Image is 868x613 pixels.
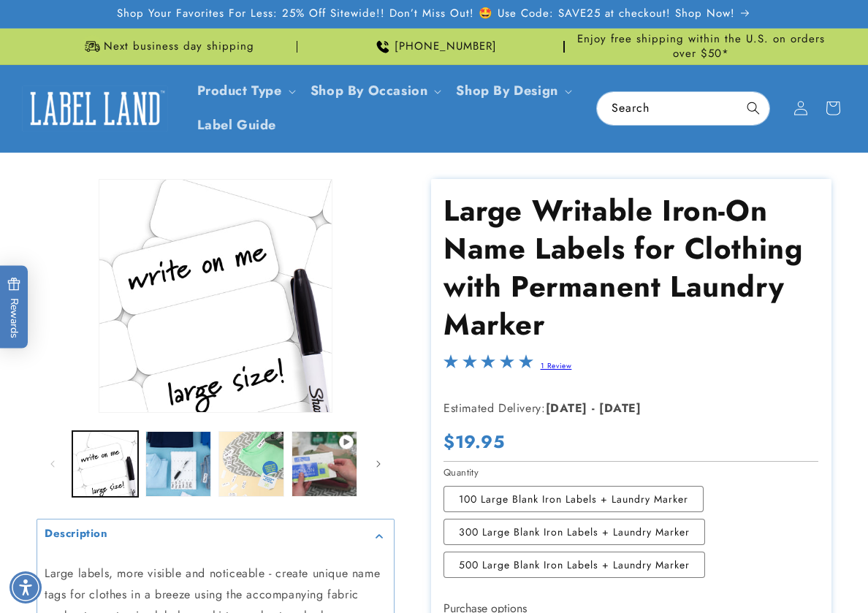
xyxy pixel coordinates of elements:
a: Shop By Design [456,81,557,100]
strong: [DATE] [546,400,588,416]
div: Accessibility Menu [9,571,42,604]
h2: Description [45,527,108,541]
button: Search [737,92,769,124]
button: Slide left [37,448,69,480]
div: Announcement [303,28,564,64]
summary: Product Type [189,74,302,108]
h1: Large Writable Iron-On Name Labels for Clothing with Permanent Laundry Marker [443,191,818,343]
button: Slide right [362,448,395,480]
div: Announcement [37,28,297,64]
span: Enjoy free shipping within the U.S. on orders over $50* [571,32,831,61]
img: Label Land [22,85,168,131]
summary: Shop By Design [447,74,577,108]
span: Shop Your Favorites For Less: 25% Off Sitewide!! Don’t Miss Out! 🤩 Use Code: SAVE25 at checkout! ... [117,7,735,21]
p: Estimated Delivery: [443,398,809,419]
div: Announcement [571,28,831,64]
label: 500 Large Blank Iron Labels + Laundry Marker [443,552,705,578]
legend: Quantity [443,465,480,480]
span: Rewards [7,277,21,338]
iframe: Gorgias live chat messenger [722,550,853,598]
span: 5.0-star overall rating [443,358,533,375]
span: [PHONE_NUMBER] [395,39,497,54]
label: 100 Large Blank Iron Labels + Laundry Marker [443,486,704,512]
label: 300 Large Blank Iron Labels + Laundry Marker [443,519,705,545]
a: 1 Review - open in a new tab [541,360,572,371]
button: Load image 2 in gallery view [145,431,211,497]
span: $19.95 [443,429,505,454]
a: Label Guide [189,108,286,142]
button: Load image 1 in gallery view [72,431,138,497]
summary: Shop By Occasion [302,74,448,108]
span: Shop By Occasion [311,83,428,99]
strong: [DATE] [599,400,642,416]
a: Label Land [17,80,174,137]
button: Load image 3 in gallery view [218,431,284,497]
summary: Description [37,519,394,552]
button: Play video 1 in gallery view [292,431,357,497]
span: Label Guide [197,117,277,134]
a: Product Type [197,81,282,100]
span: Next business day shipping [104,39,254,54]
strong: - [592,400,595,416]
